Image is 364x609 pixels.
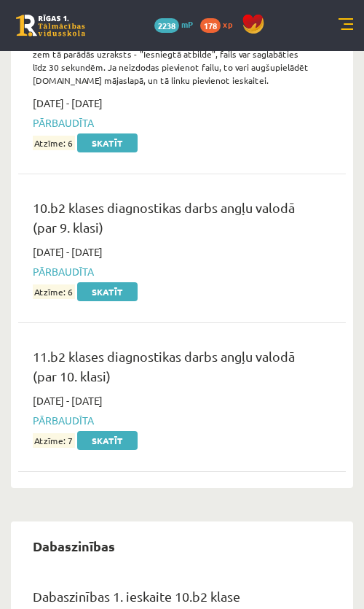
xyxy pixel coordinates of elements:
h2: Dabaszinības [18,529,130,563]
span: 178 [200,18,221,33]
a: Skatīt [77,133,138,152]
a: Skatīt [77,431,138,450]
a: Rīgas 1. Tālmācības vidusskola [16,15,85,36]
span: [DATE] - [DATE] [33,96,103,111]
span: 2238 [154,18,179,33]
span: Atzīme: 7 [33,433,75,449]
a: Skatīt [77,282,138,301]
span: [DATE] - [DATE] [33,393,103,408]
a: 178 xp [200,18,240,30]
span: Pārbaudīta [33,115,309,131]
span: Atzīme: 6 [33,284,75,300]
span: Pārbaudīta [33,413,309,428]
div: 10.b2 klases diagnostikas darbs angļu valodā (par 9. klasi) [33,198,309,244]
span: xp [223,18,232,30]
span: Atzīme: 6 [33,136,75,151]
span: [DATE] - [DATE] [33,244,103,260]
div: 11.b2 klases diagnostikas darbs angļu valodā (par 10. klasi) [33,346,309,393]
span: Pārbaudīta [33,264,309,279]
span: mP [181,18,193,30]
